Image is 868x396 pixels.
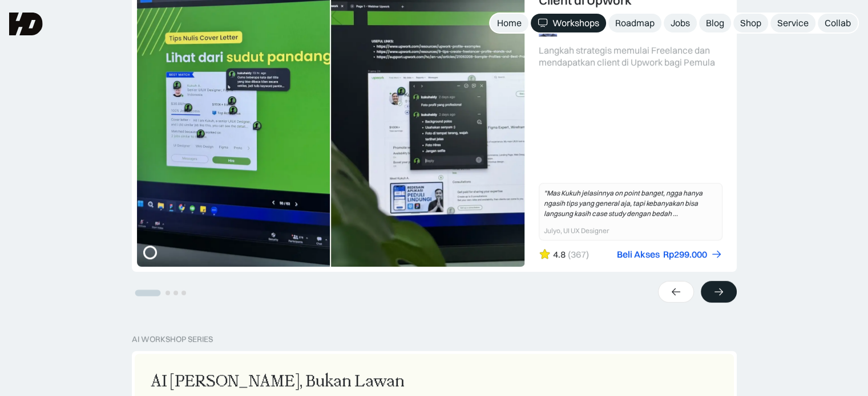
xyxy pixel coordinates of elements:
[552,17,599,29] div: Workshops
[699,14,731,32] a: Blog
[825,17,851,29] div: Collab
[608,14,661,32] a: Roadmap
[568,248,589,260] div: (367)
[770,14,815,32] a: Service
[664,14,697,32] a: Jobs
[617,248,660,260] div: Beli Akses
[671,17,690,29] div: Jobs
[553,248,566,260] div: 4.8
[497,17,522,29] div: Home
[531,14,606,32] a: Workshops
[135,290,160,296] button: Go to slide 1
[818,14,858,32] a: Collab
[181,291,186,295] button: Go to slide 4
[663,248,707,260] div: Rp299.000
[617,248,722,260] a: Beli AksesRp299.000
[777,17,809,29] div: Service
[490,14,528,32] a: Home
[132,287,188,297] ul: Select a slide to show
[173,291,178,295] button: Go to slide 3
[733,14,768,32] a: Shop
[615,17,655,29] div: Roadmap
[740,17,761,29] div: Shop
[165,291,170,295] button: Go to slide 2
[706,17,724,29] div: Blog
[132,334,213,344] div: AI Workshop Series
[151,370,405,394] div: AI [PERSON_NAME], Bukan Lawan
